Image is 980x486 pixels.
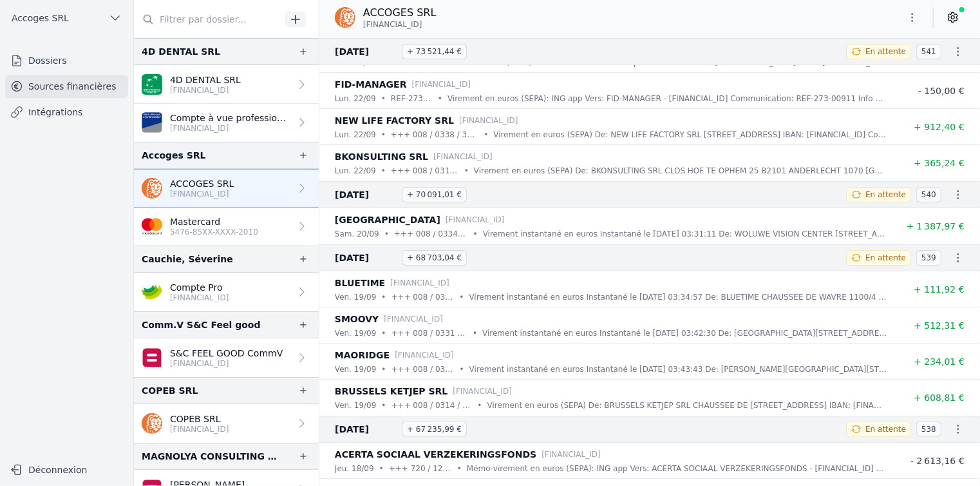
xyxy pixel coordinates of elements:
[402,187,467,202] span: + 70 091,01 €
[469,291,887,304] p: Virement instantané en euros Instantané le [DATE] 03:34:57 De: BLUETIME CHAUSSEE DE WAVRE 1100/4 ...
[363,19,422,30] span: [FINANCIAL_ID]
[134,169,319,208] a: ACCOGES SRL [FINANCIAL_ID]
[402,422,467,437] span: + 67 235,99 €
[142,112,162,133] img: VAN_BREDA_JVBABE22XXX.png
[335,363,376,376] p: ven. 19/09
[381,128,386,141] div: •
[379,462,384,475] div: •
[335,291,376,304] p: ven. 19/09
[5,75,128,98] a: Sources financières
[335,347,390,363] p: MAORIDGE
[464,164,469,177] div: •
[335,128,376,141] p: lun. 22/09
[335,113,454,128] p: NEW LIFE FACTORY SRL
[142,449,278,464] div: MAGNOLYA CONSULTING SRL
[384,313,443,326] p: [FINANCIAL_ID]
[460,363,464,376] div: •
[134,8,281,31] input: Filtrer par dossier...
[142,383,198,398] div: COPEB SRL
[391,128,478,141] p: +++ 008 / 0338 / 33323 +++
[142,282,162,302] img: crelan.png
[914,284,965,295] span: + 111,92 €
[391,327,468,340] p: +++ 008 / 0331 / 28657 +++
[170,112,290,124] p: Compte à vue professionnel
[134,338,319,377] a: S&C FEEL GOOD CommV [FINANCIAL_ID]
[448,92,887,105] p: Virement en euros (SEPA): ING app Vers: FID-MANAGER - [FINANCIAL_ID] Communication: REF-273-00911...
[142,251,233,267] div: Cauchie, Séverine
[335,212,440,228] p: [GEOGRAPHIC_DATA]
[381,363,386,376] div: •
[916,250,941,266] span: 539
[542,448,601,461] p: [FINANCIAL_ID]
[914,158,965,168] span: + 365,24 €
[474,164,887,177] p: Virement en euros (SEPA) De: BKONSULTING SRL CLOS HOF TE OPHEM 25 B2101 ANDERLECHT 1070 [GEOGRAPH...
[473,228,478,240] div: •
[142,317,260,333] div: Comm.V S&C Feel good
[918,86,965,96] span: - 150,00 €
[412,78,471,91] p: [FINANCIAL_ID]
[482,327,887,340] p: Virement instantané en euros Instantané le [DATE] 03:42:30 De: [GEOGRAPHIC_DATA][STREET_ADDRESS] ...
[457,462,462,475] div: •
[389,462,452,475] p: +++ 720 / 1244 / 09582 +++
[142,216,162,237] img: imageedit_2_6530439554.png
[335,164,376,177] p: lun. 22/09
[381,327,386,340] div: •
[478,399,482,412] div: •
[134,273,319,311] a: Compte Pro [FINANCIAL_ID]
[335,187,397,202] span: [DATE]
[170,358,283,369] p: [FINANCIAL_ID]
[473,327,477,340] div: •
[865,253,906,263] span: En attente
[134,65,319,104] a: 4D DENTAL SRL [FINANCIAL_ID]
[487,399,887,412] p: Virement en euros (SEPA) De: BRUSSELS KETJEP SRL CHAUSSEE DE [STREET_ADDRESS] IBAN: [FINANCIAL_ID...
[12,12,69,24] span: Accoges SRL
[5,460,128,480] button: Déconnexion
[363,5,437,21] p: ACCOGES SRL
[483,228,887,240] p: Virement instantané en euros Instantané le [DATE] 03:31:11 De: WOLUWE VISION CENTER [STREET_ADDRE...
[134,208,319,246] a: Mastercard 5476-85XX-XXXX-2010
[914,356,965,367] span: + 234,01 €
[142,44,220,59] div: 4D DENTAL SRL
[865,424,906,434] span: En attente
[395,349,454,362] p: [FINANCIAL_ID]
[453,385,512,398] p: [FINANCIAL_ID]
[142,178,162,199] img: ing.png
[335,44,397,59] span: [DATE]
[865,190,906,200] span: En attente
[170,189,234,199] p: [FINANCIAL_ID]
[335,399,376,412] p: ven. 19/09
[5,49,128,72] a: Dossiers
[170,281,229,294] p: Compte Pro
[391,399,473,412] p: +++ 008 / 0314 / 29137 +++
[142,413,162,434] img: ing.png
[335,422,397,437] span: [DATE]
[170,177,234,190] p: ACCOGES SRL
[335,311,379,327] p: SMOOVY
[335,275,385,291] p: BLUETIME
[335,77,407,92] p: FID-MANAGER
[916,422,941,437] span: 538
[914,393,965,403] span: + 608,81 €
[469,363,887,376] p: Virement instantané en euros Instantané le [DATE] 03:43:43 De: [PERSON_NAME][GEOGRAPHIC_DATA][STR...
[5,101,128,124] a: Intégrations
[381,164,386,177] div: •
[865,46,906,57] span: En attente
[910,456,965,466] span: - 2 613,16 €
[433,150,493,163] p: [FINANCIAL_ID]
[394,228,468,240] p: +++ 008 / 0334 / 33094 +++
[916,187,941,202] span: 540
[335,92,376,105] p: lun. 22/09
[381,399,386,412] div: •
[170,123,290,133] p: [FINANCIAL_ID]
[335,447,536,462] p: ACERTA SOCIAAL VERZEKERINGSFONDS
[170,413,229,425] p: COPEB SRL
[142,148,206,163] div: Accoges SRL
[484,128,488,141] div: •
[335,462,374,475] p: jeu. 18/09
[170,73,241,86] p: 4D DENTAL SRL
[5,8,128,28] button: Accoges SRL
[402,250,467,266] span: + 68 703,04 €
[335,384,448,399] p: BRUSSELS KETJEP SRL
[142,74,162,95] img: BNP_BE_BUSINESS_GEBABEBB.png
[134,104,319,142] a: Compte à vue professionnel [FINANCIAL_ID]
